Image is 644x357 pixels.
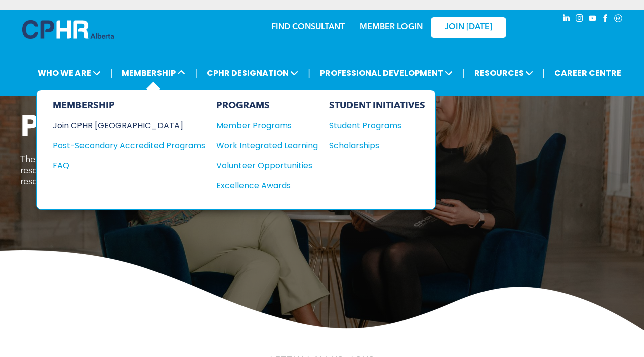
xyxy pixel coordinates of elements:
[471,64,536,82] span: RESOURCES
[110,63,113,83] li: |
[329,100,425,111] div: STUDENT INITIATIVES
[53,139,190,152] div: Post-Secondary Accredited Programs
[329,119,416,132] div: Student Programs
[543,63,545,83] li: |
[613,13,624,26] a: Social network
[308,63,310,83] li: |
[329,139,416,152] div: Scholarships
[600,13,611,26] a: facebook
[587,13,598,26] a: youtube
[329,139,425,152] a: Scholarships
[204,64,301,82] span: CPHR DESIGNATION
[551,64,624,82] a: CAREER CENTRE
[195,63,197,83] li: |
[216,119,318,132] a: Member Programs
[53,119,190,132] div: Join CPHR [GEOGRAPHIC_DATA]
[216,119,308,132] div: Member Programs
[53,119,205,132] a: Join CPHR [GEOGRAPHIC_DATA]
[22,20,114,39] img: A blue and white logo for cp alberta
[560,13,572,26] a: linkedin
[35,64,104,82] span: WHO WE ARE
[574,13,585,26] a: instagram
[216,179,318,192] a: Excellence Awards
[216,100,318,111] div: PROGRAMS
[271,23,345,31] a: FIND CONSULTANT
[462,63,465,83] li: |
[20,113,158,144] span: Pathways
[445,23,492,32] span: JOIN [DATE]
[20,155,317,186] span: The Chartered Professional in Human Resources (CPHR) is the only human resources designation reco...
[216,139,308,152] div: Work Integrated Learning
[431,17,506,38] a: JOIN [DATE]
[53,159,190,172] div: FAQ
[53,139,205,152] a: Post-Secondary Accredited Programs
[53,100,205,111] div: MEMBERSHIP
[216,179,308,192] div: Excellence Awards
[360,23,423,31] a: MEMBER LOGIN
[329,119,425,132] a: Student Programs
[216,139,318,152] a: Work Integrated Learning
[53,159,205,172] a: FAQ
[317,64,456,82] span: PROFESSIONAL DEVELOPMENT
[216,159,318,172] a: Volunteer Opportunities
[216,159,308,172] div: Volunteer Opportunities
[119,64,188,82] span: MEMBERSHIP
